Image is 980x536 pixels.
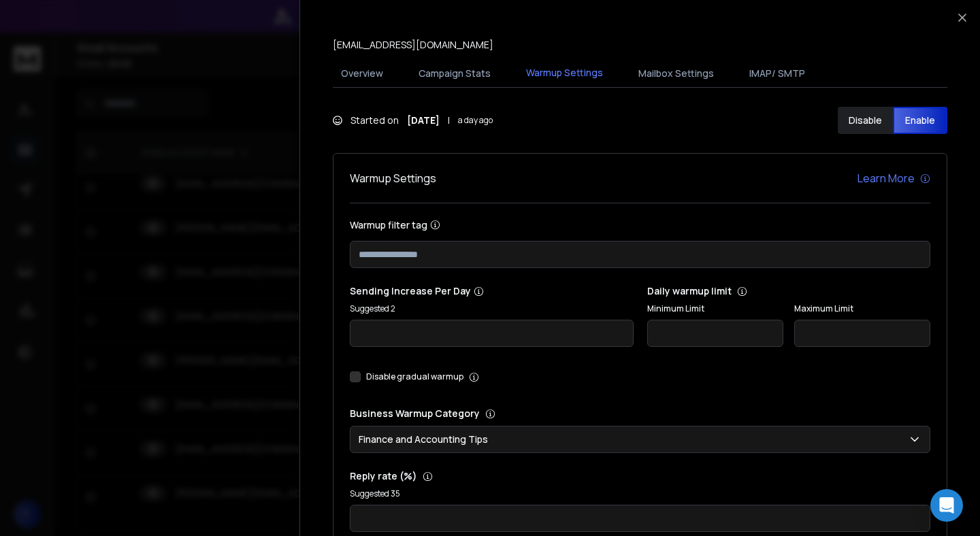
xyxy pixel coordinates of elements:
[647,303,783,314] label: Minimum Limit
[350,220,930,230] label: Warmup filter tag
[410,58,499,88] button: Campaign Stats
[458,115,493,126] span: a day ago
[930,489,963,522] div: Open Intercom Messenger
[366,371,463,382] label: Disable gradual warmup
[741,58,813,88] button: IMAP/ SMTP
[350,407,930,420] p: Business Warmup Category
[350,469,930,483] p: Reply rate (%)
[630,58,722,88] button: Mailbox Settings
[350,488,930,499] p: Suggested 35
[838,107,947,134] button: DisableEnable
[333,114,493,127] div: Started on
[407,114,440,127] strong: [DATE]
[838,107,893,134] button: Disable
[518,58,611,89] button: Warmup Settings
[794,303,930,314] label: Maximum Limit
[893,107,948,134] button: Enable
[333,38,493,52] p: [EMAIL_ADDRESS][DOMAIN_NAME]
[359,433,493,446] p: Finance and Accounting Tips
[333,58,391,88] button: Overview
[857,170,930,186] a: Learn More
[350,303,634,314] p: Suggested 2
[350,284,634,298] p: Sending Increase Per Day
[350,170,436,186] h1: Warmup Settings
[647,284,931,298] p: Daily warmup limit
[448,114,450,127] span: |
